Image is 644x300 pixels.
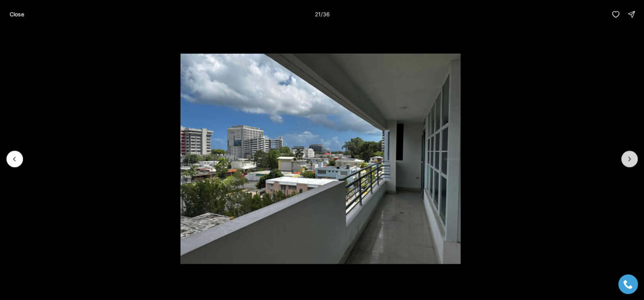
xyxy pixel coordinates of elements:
button: Close [5,6,29,22]
button: Previous slide [6,151,23,167]
p: 21 / 36 [315,11,330,17]
button: Next slide [621,151,638,167]
p: Close [9,11,24,17]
